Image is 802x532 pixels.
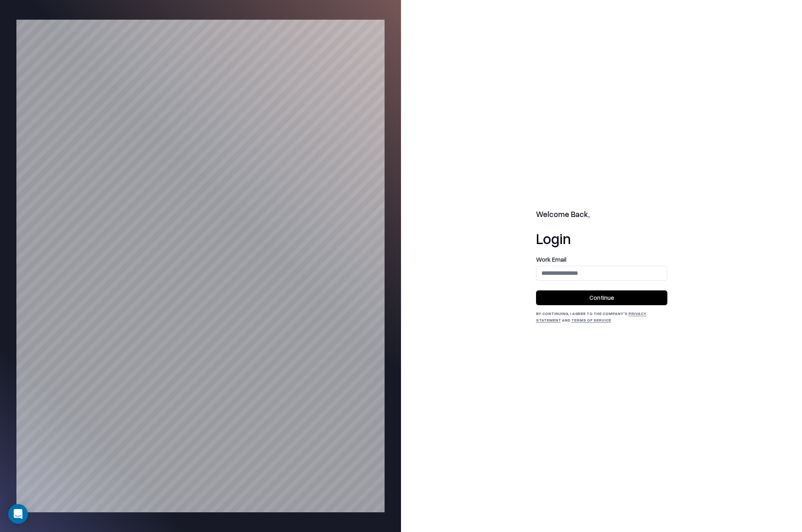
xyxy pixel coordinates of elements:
label: Work Email [536,256,667,263]
div: By continuing, I agree to the Company's and [536,310,667,323]
div: Open Intercom Messenger [8,504,28,524]
h1: Login [536,230,667,247]
a: Terms of Service [571,317,611,322]
h2: Welcome Back, [536,209,667,220]
button: Continue [536,290,667,305]
a: Privacy Statement [536,311,646,322]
